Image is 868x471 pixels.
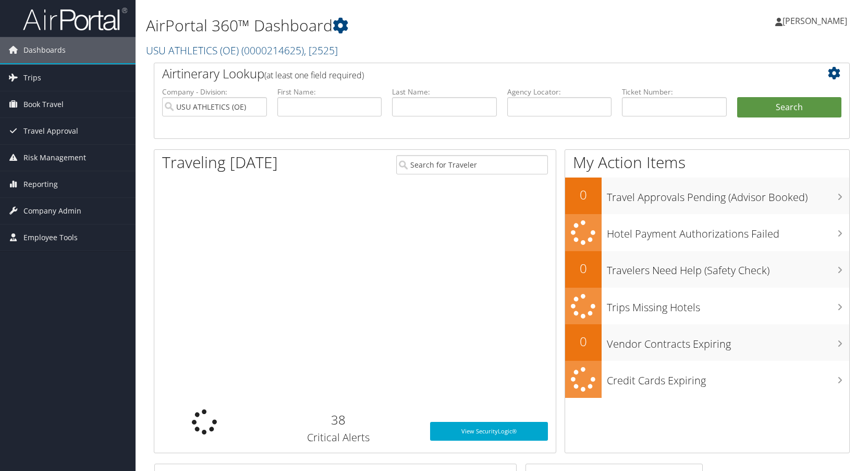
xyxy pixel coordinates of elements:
input: Search for Traveler [396,155,548,174]
a: Trips Missing Hotels [565,288,850,325]
h2: 0 [565,333,602,350]
a: 0Travel Approvals Pending (Advisor Booked) [565,178,850,214]
label: Ticket Number: [622,87,727,97]
label: Company - Division: [162,87,267,97]
a: [PERSON_NAME] [775,5,858,37]
span: Reporting [23,171,58,197]
h3: Travel Approvals Pending (Advisor Booked) [607,185,850,205]
h3: Critical Alerts [263,430,414,445]
span: Company Admin [23,198,81,224]
label: Agency Locator: [507,87,612,97]
label: First Name: [277,87,382,97]
h1: My Action Items [565,151,850,173]
h2: 0 [565,260,602,277]
h3: Hotel Payment Authorizations Failed [607,221,850,241]
h3: Travelers Need Help (Safety Check) [607,258,850,278]
button: Search [737,97,842,118]
label: Last Name: [392,87,497,97]
a: Credit Cards Expiring [565,361,850,398]
span: Dashboards [23,37,66,63]
span: (at least one field required) [264,69,364,81]
span: [PERSON_NAME] [783,15,847,27]
span: Risk Management [23,145,86,171]
h2: 0 [565,186,602,204]
h2: Airtinerary Lookup [162,65,784,83]
span: Book Travel [23,91,64,117]
span: Trips [23,65,41,91]
h3: Trips Missing Hotels [607,295,850,315]
img: airportal-logo.png [23,7,127,31]
span: , [ 2525 ] [304,43,338,57]
h3: Vendor Contracts Expiring [607,332,850,351]
span: ( 0000214625 ) [241,43,304,57]
a: 0Vendor Contracts Expiring [565,324,850,361]
a: 0Travelers Need Help (Safety Check) [565,251,850,288]
a: USU ATHLETICS (OE) [146,43,338,57]
h1: AirPortal 360™ Dashboard [146,15,620,37]
span: Travel Approval [23,118,78,144]
a: View SecurityLogic® [430,422,548,441]
h3: Credit Cards Expiring [607,368,850,388]
h1: Traveling [DATE] [162,151,278,173]
span: Employee Tools [23,225,78,251]
a: Hotel Payment Authorizations Failed [565,214,850,251]
h2: 38 [263,411,414,429]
